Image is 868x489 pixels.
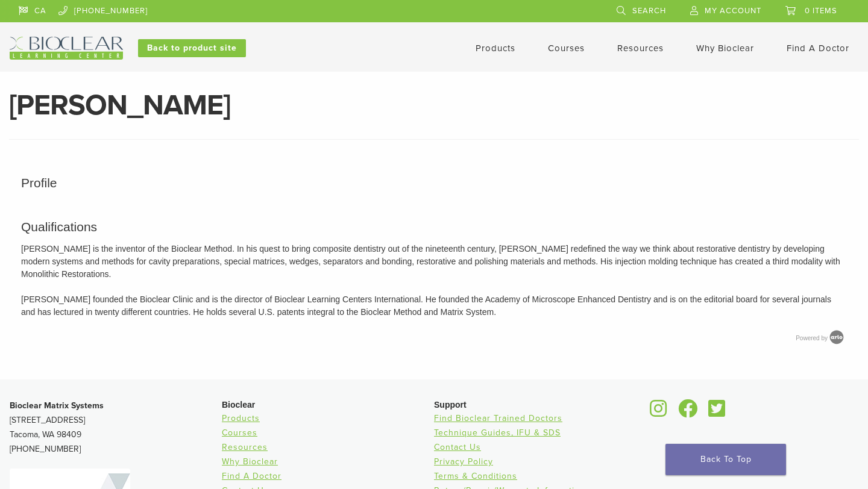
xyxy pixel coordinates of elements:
strong: Bioclear Matrix Systems [10,400,104,411]
a: Resources [222,442,268,452]
a: Why Bioclear [696,43,754,54]
span: Support [434,400,467,410]
a: Contact Us [434,442,481,452]
a: Find A Doctor [787,43,849,54]
a: Products [476,43,515,54]
a: Courses [548,43,585,54]
span: 0 items [805,6,837,16]
a: Why Bioclear [222,456,278,467]
a: Bioclear [674,406,702,419]
p: [STREET_ADDRESS] Tacoma, WA 98409 [PHONE_NUMBER] [10,399,222,456]
span: My Account [705,6,761,16]
h5: Qualifications [21,217,847,237]
p: [PERSON_NAME] is the inventor of the Bioclear Method. In his quest to bring composite dentistry o... [21,243,847,319]
a: Technique Guides, IFU & SDS [434,428,561,438]
a: Bioclear [704,406,729,419]
a: Privacy Policy [434,456,493,467]
span: Bioclear [222,400,255,410]
a: Powered by [796,335,847,341]
img: Arlo training & Event Software [828,328,846,346]
a: Terms & Conditions [434,471,517,481]
a: Find Bioclear Trained Doctors [434,413,562,423]
h5: Profile [21,173,847,193]
img: Bioclear [10,37,123,60]
h1: [PERSON_NAME] [9,91,859,120]
span: Search [632,6,666,16]
a: Bioclear [646,406,671,419]
a: Back to product site [138,39,246,57]
a: Find A Doctor [222,471,281,481]
a: Back To Top [665,444,786,475]
a: Products [222,413,260,423]
a: Courses [222,428,257,438]
a: Resources [617,43,664,54]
